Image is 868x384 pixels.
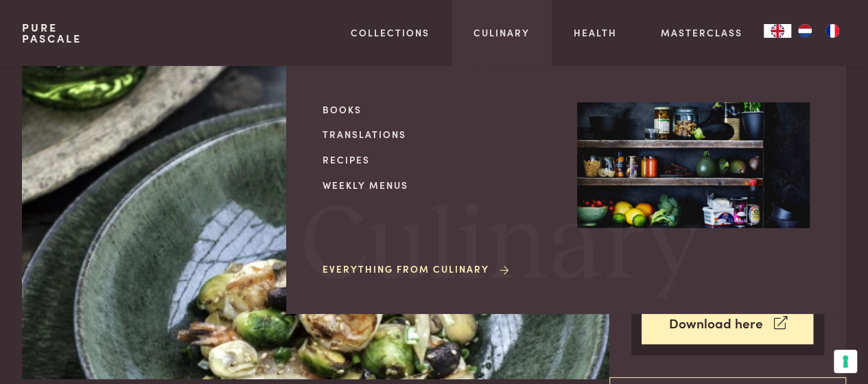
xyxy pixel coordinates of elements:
aside: Language selected: English [764,24,846,38]
img: Culinary [577,102,810,229]
a: Translations [322,127,555,142]
a: NL [791,24,819,38]
a: Download here [642,302,813,345]
a: Masterclass [660,25,742,40]
a: FR [819,24,846,38]
img: Oriental wok dish with sprouts and scampi [22,11,635,379]
div: Language [764,24,791,38]
a: Health [574,25,617,40]
span: Culinary [301,194,701,300]
a: Everything from Culinary [322,262,511,276]
a: Weekly menus [322,178,555,192]
a: Culinary [473,25,530,40]
a: Recipes [322,153,555,167]
ul: Language list [791,24,846,38]
a: Books [322,102,555,117]
a: EN [764,24,791,38]
button: Your consent preferences for tracking technologies [834,350,857,373]
a: Collections [351,25,430,40]
a: PurePascale [22,22,82,44]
